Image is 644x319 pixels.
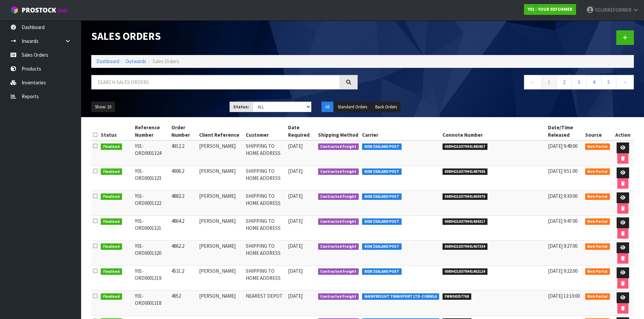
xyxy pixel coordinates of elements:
[91,75,340,89] input: Search sales orders
[548,218,577,224] span: [DATE] 9:47:00
[101,143,122,150] span: Finalised
[152,58,179,64] span: Sales Orders
[583,122,612,140] th: Source
[286,122,316,140] th: Date Required
[288,268,303,274] span: [DATE]
[372,102,401,112] button: Back Orders
[133,216,170,241] td: Y01-ORD0001321
[288,293,303,299] span: [DATE]
[244,266,286,291] td: SHIPPING TO HOME ADDRESS
[528,6,572,12] strong: Y01 - YOUR REFORMER
[318,218,359,225] span: Contracted Freight
[571,75,587,89] a: 3
[133,291,170,316] td: Y01-ORD0001318
[133,241,170,266] td: Y01-ORD0001320
[233,104,249,110] strong: Status:
[125,58,146,64] a: Outwards
[334,102,371,112] button: Standard Orders
[524,75,542,89] a: ←
[612,122,634,140] th: Action
[548,293,580,299] span: [DATE] 13:10:00
[197,140,244,166] td: [PERSON_NAME]
[133,122,170,140] th: Reference Number
[585,243,610,250] span: Web Portal
[362,293,439,300] span: MAINFREIGHT TRANSPORT LTD -CONWLA
[170,241,197,266] td: 4862.2
[244,140,286,166] td: SHIPPING TO HOME ADDRESS
[170,140,197,166] td: 4912.2
[96,58,119,64] a: Dashboard
[601,75,616,89] a: 5
[443,268,488,275] span: 00894210379941462124
[443,218,488,225] span: 00894210379941484317
[22,6,56,15] span: ProStock
[318,293,359,300] span: Contracted Freight
[548,243,577,249] span: [DATE] 9:27:00
[288,243,303,249] span: [DATE]
[101,268,122,275] span: Finalised
[318,243,359,250] span: Contracted Freight
[542,75,557,89] a: 1
[616,75,634,89] a: →
[197,216,244,241] td: [PERSON_NAME]
[443,193,488,200] span: 00894210379941469970
[133,140,170,166] td: Y01-ORD0001324
[318,193,359,200] span: Contracted Freight
[443,243,488,250] span: 00894210379941467334
[101,243,122,250] span: Finalised
[197,241,244,266] td: [PERSON_NAME]
[362,168,402,175] span: NEW ZEALAND POST
[318,268,359,275] span: Contracted Freight
[321,102,333,112] button: All
[288,193,303,199] span: [DATE]
[441,122,547,140] th: Connote Number
[244,216,286,241] td: SHIPPING TO HOME ADDRESS
[101,168,122,175] span: Finalised
[288,218,303,224] span: [DATE]
[101,293,122,300] span: Finalised
[548,143,577,149] span: [DATE] 9:49:00
[197,122,244,140] th: Client Reference
[170,166,197,191] td: 4906.2
[170,216,197,241] td: 4864.2
[362,193,402,200] span: NEW ZEALAND POST
[170,191,197,216] td: 4882.2
[101,193,122,200] span: Finalised
[585,193,610,200] span: Web Portal
[443,168,488,175] span: 00894210379941487936
[585,293,610,300] span: Web Portal
[585,168,610,175] span: Web Portal
[443,293,472,300] span: FWM58357768
[360,122,441,140] th: Carrier
[556,75,572,89] a: 2
[101,218,122,225] span: Finalised
[133,166,170,191] td: Y01-ORD0001323
[368,75,634,91] nav: Page navigation
[170,266,197,291] td: 4531.2
[91,102,115,112] button: Show: 10
[548,168,577,174] span: [DATE] 9:51:00
[362,143,402,150] span: NEW ZEALAND POST
[316,122,361,140] th: Shipping Method
[10,6,19,14] img: cube-alt.png
[57,7,68,14] small: WMS
[362,218,402,225] span: NEW ZEALAND POST
[170,291,197,316] td: 4952
[91,30,358,42] h1: Sales Orders
[595,7,631,13] span: YOURREFORMER
[443,143,488,150] span: 00894210379941485857
[170,122,197,140] th: Order Number
[362,243,402,250] span: NEW ZEALAND POST
[133,266,170,291] td: Y01-ORD0001319
[546,122,583,140] th: Date/Time Released
[585,143,610,150] span: Web Portal
[197,266,244,291] td: [PERSON_NAME]
[586,75,601,89] a: 4
[197,291,244,316] td: [PERSON_NAME]
[244,291,286,316] td: NEAREST DEPOT
[318,168,359,175] span: Contracted Freight
[288,143,303,149] span: [DATE]
[244,191,286,216] td: SHIPPING TO HOME ADDRESS
[197,166,244,191] td: [PERSON_NAME]
[244,122,286,140] th: Customer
